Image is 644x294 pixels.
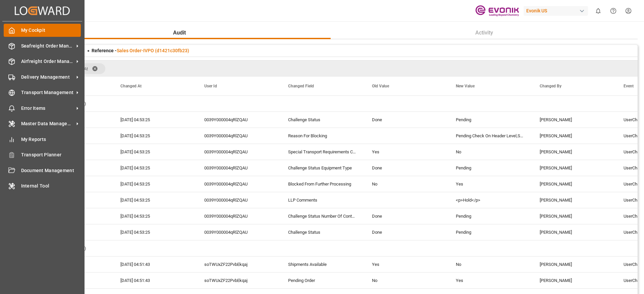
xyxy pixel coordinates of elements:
div: 0039Y000004qRlZQAU [196,144,280,160]
span: Activity [473,29,496,37]
div: 0039Y000004qRlZQAU [196,208,280,224]
div: [DATE] 04:53:25 [112,192,196,208]
div: Pending [448,112,532,128]
div: Done [364,160,448,176]
div: [PERSON_NAME] [532,256,615,272]
div: [PERSON_NAME] [532,160,615,176]
a: My Cockpit [4,24,81,37]
span: Delivery Management [21,74,74,81]
div: Yes [364,144,448,160]
div: 0039Y000004qRlZQAU [196,128,280,144]
a: Transport Planner [4,148,81,161]
div: [PERSON_NAME] [532,192,615,208]
div: Done [364,224,448,240]
div: Challenge Status [280,112,364,128]
span: Error Items [21,105,74,112]
div: soTWUxZF22PvbEkqaj [196,273,280,288]
div: No [448,256,532,272]
div: Reason For Blocking [280,128,364,144]
div: No [364,273,448,288]
div: [DATE] 04:53:25 [112,176,196,192]
span: Old Value [372,84,389,88]
a: Sales Order-IVPO (d1421c30fb23) [117,48,189,53]
a: Document Management [4,164,81,177]
button: Audit [29,26,331,39]
span: Reference - [92,48,189,53]
div: LLP Comments [280,192,364,208]
div: [PERSON_NAME] [532,208,615,224]
a: My Reports [4,133,81,146]
span: New Value [456,84,475,88]
div: Pending [448,160,532,176]
div: [DATE] 04:53:25 [112,112,196,128]
button: Activity [331,26,638,39]
div: 0039Y000004qRlZQAU [196,224,280,240]
div: Done [364,208,448,224]
div: [PERSON_NAME] [532,273,615,288]
span: Changed Field [288,84,314,88]
div: [PERSON_NAME] [532,176,615,192]
div: soTWUxZF22PvbEkqaj [196,256,280,272]
span: Changed At [120,84,142,88]
div: Yes [364,256,448,272]
button: show 0 new notifications [591,3,606,18]
div: Yes [448,176,532,192]
div: Pending Order [280,273,364,288]
div: No [448,144,532,160]
span: Audit [170,29,189,37]
span: Airfreight Order Management [21,58,74,65]
div: [DATE] 04:53:25 [112,160,196,176]
div: Evonik US [524,6,588,16]
div: Pending [448,224,532,240]
button: Help Center [606,3,621,18]
div: [PERSON_NAME] [532,144,615,160]
div: 0039Y000004qRlZQAU [196,176,280,192]
span: Document Management [21,167,81,174]
div: Special Transport Requirements Checked by LLP [280,144,364,160]
div: No [364,176,448,192]
div: Yes [448,273,532,288]
div: 0039Y000004qRlZQAU [196,112,280,128]
div: Challenge Status Number Of Containers [280,208,364,224]
span: Changed By [540,84,561,88]
div: 0039Y000004qRlZQAU [196,160,280,176]
div: 0039Y000004qRlZQAU [196,192,280,208]
div: [DATE] 04:53:25 [112,224,196,240]
div: [DATE] 04:51:43 [112,273,196,288]
img: Evonik-brand-mark-Deep-Purple-RGB.jpeg_1700498283.jpeg [475,5,519,17]
div: Challenge Status [280,224,364,240]
div: Blocked From Further Processing [280,176,364,192]
div: Challenge Status Equipment Type [280,160,364,176]
span: My Cockpit [21,27,81,34]
a: Internal Tool [4,179,81,193]
div: [PERSON_NAME] [532,224,615,240]
span: User Id [204,84,217,88]
span: Transport Planner [21,151,81,158]
span: My Reports [21,136,81,143]
div: Shipments Available [280,256,364,272]
span: Master Data Management [21,120,74,127]
div: [DATE] 04:53:25 [112,208,196,224]
button: Evonik US [524,4,591,17]
div: Pending [448,208,532,224]
span: Transport Management [21,89,74,96]
div: <p>Hold</p> [448,192,532,208]
div: Done [364,112,448,128]
span: Seafreight Order Management [21,43,74,50]
span: Internal Tool [21,182,81,190]
div: [PERSON_NAME] [532,128,615,144]
div: [DATE] 04:53:25 [112,128,196,144]
div: [PERSON_NAME] [532,112,615,128]
div: [DATE] 04:51:43 [112,256,196,272]
div: Pending Check On Header Level,Special Transport Requirements Unchecked [448,128,532,144]
span: Event [624,84,634,88]
div: [DATE] 04:53:25 [112,144,196,160]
